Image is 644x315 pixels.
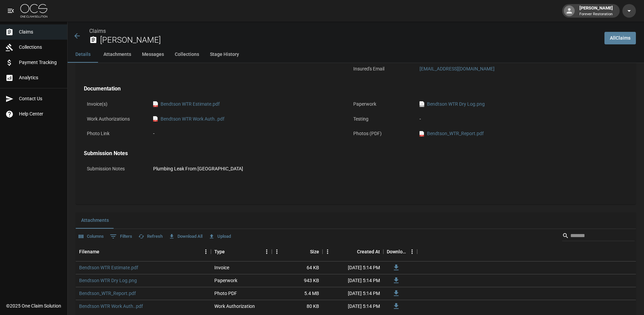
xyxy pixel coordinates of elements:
[272,274,323,287] div: 943 KB
[272,261,323,274] div: 64 KB
[214,242,225,261] div: Type
[350,127,411,140] p: Photos (PDF)
[211,242,272,261] div: Type
[84,127,145,140] p: Photo Link
[153,115,224,123] a: pdfBendtson WTR Work Auth..pdf
[79,290,136,297] a: Bendtson_WTR_Report.pdf
[420,130,484,137] a: pdfBendtson_WTR_Report.pdf
[323,247,333,257] button: Menu
[350,112,411,126] p: Testing
[79,303,143,310] a: Bendtson WTR Work Auth..pdf
[604,32,636,44] a: AllClaims
[76,212,114,229] button: Attachments
[272,247,282,257] button: Menu
[84,98,145,111] p: Invoice(s)
[19,74,62,81] span: Analytics
[68,46,644,63] div: anchor tabs
[262,247,272,257] button: Menu
[79,242,99,261] div: Filename
[207,231,233,242] button: Upload
[214,303,255,310] div: Work Authorization
[76,242,211,261] div: Filename
[108,231,134,242] button: Show filters
[323,300,383,313] div: [DATE] 5:14 PM
[272,242,323,261] div: Size
[19,95,62,102] span: Contact Us
[19,110,62,118] span: Help Center
[153,130,154,137] div: -
[84,150,609,157] h4: Submission Notes
[137,231,164,242] button: Refresh
[79,277,137,284] a: Bendtson WTR Dry Log.png
[205,46,244,63] button: Stage History
[153,165,243,172] div: Plumbing Leak From [GEOGRAPHIC_DATA]
[6,302,61,309] div: © 2025 One Claim Solution
[420,66,495,71] a: [EMAIL_ADDRESS][DOMAIN_NAME]
[76,212,636,229] div: related-list tabs
[201,247,211,257] button: Menu
[89,28,106,34] a: Claims
[310,242,319,261] div: Size
[79,264,138,271] a: Bendtson WTR Estimate.pdf
[84,112,145,126] p: Work Authorizations
[323,242,383,261] div: Created At
[98,46,137,63] button: Attachments
[19,44,62,51] span: Collections
[562,230,635,243] div: Search
[214,264,229,271] div: Invoice
[357,242,380,261] div: Created At
[20,4,47,18] img: ocs-logo-white-transparent.png
[407,247,417,257] button: Menu
[323,274,383,287] div: [DATE] 5:14 PM
[350,62,411,76] p: Insured's Email
[137,46,169,63] button: Messages
[323,261,383,274] div: [DATE] 5:14 PM
[84,85,609,92] h4: Documentation
[19,28,62,36] span: Claims
[153,101,220,108] a: pdfBendtson WTR Estimate.pdf
[4,4,18,18] button: open drawer
[420,101,485,108] a: pngBendtson WTR Dry Log.png
[84,162,145,175] p: Submission Notes
[350,98,411,111] p: Paperwork
[169,46,205,63] button: Collections
[383,242,417,261] div: Download
[420,115,605,123] div: -
[214,290,237,297] div: Photo PDF
[77,231,105,242] button: Select columns
[68,46,98,63] button: Details
[19,59,62,66] span: Payment Tracking
[214,277,237,284] div: Paperwork
[100,35,599,45] h2: [PERSON_NAME]
[387,242,407,261] div: Download
[577,5,616,17] div: [PERSON_NAME]
[579,12,613,17] p: Forever Restoration
[272,287,323,300] div: 5.4 MB
[89,27,599,35] nav: breadcrumb
[272,300,323,313] div: 80 KB
[167,231,204,242] button: Download All
[323,287,383,300] div: [DATE] 5:14 PM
